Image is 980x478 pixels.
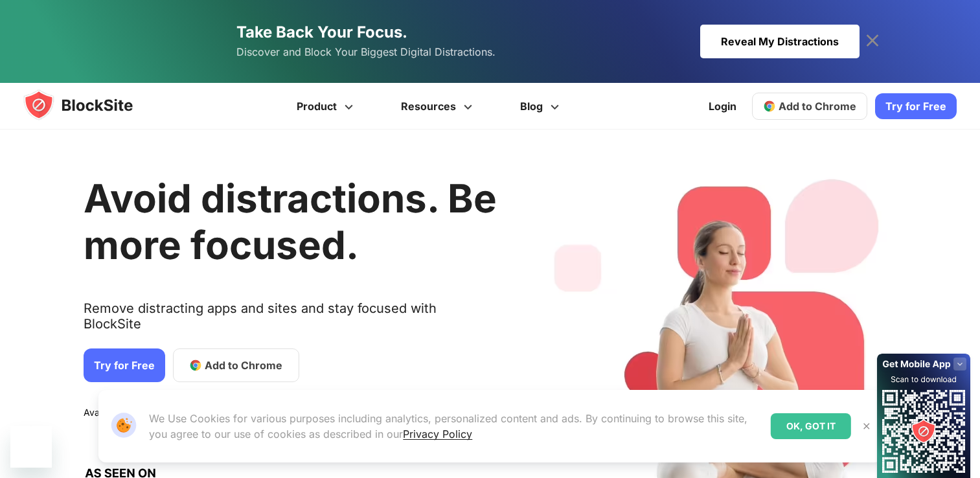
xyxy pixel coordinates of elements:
text: Remove distracting apps and sites and stay focused with BlockSite [84,301,497,342]
span: Take Back Your Focus. [236,23,407,41]
a: Resources [379,83,498,130]
a: Try for Free [875,93,957,119]
span: Discover and Block Your Biggest Digital Distractions. [236,43,496,62]
span: Add to Chrome [779,100,856,113]
h1: Avoid distractions. Be more focused. [84,175,497,268]
a: Add to Chrome [173,348,299,382]
img: blocksite-icon.5d769676.svg [23,89,158,120]
a: Try for Free [84,348,165,382]
img: chrome-icon.svg [763,100,776,113]
a: Blog [498,83,585,130]
div: Reveal My Distractions [700,25,860,58]
div: OK, GOT IT [771,413,851,439]
button: Close [858,418,875,435]
a: Login [701,91,744,122]
a: Add to Chrome [752,93,867,120]
img: Close [861,421,872,431]
iframe: Button to launch messaging window [10,426,52,468]
a: Product [275,83,379,130]
a: Privacy Policy [403,427,472,440]
span: Add to Chrome [205,358,282,373]
p: We Use Cookies for various purposes including analytics, personalized content and ads. By continu... [149,411,760,442]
